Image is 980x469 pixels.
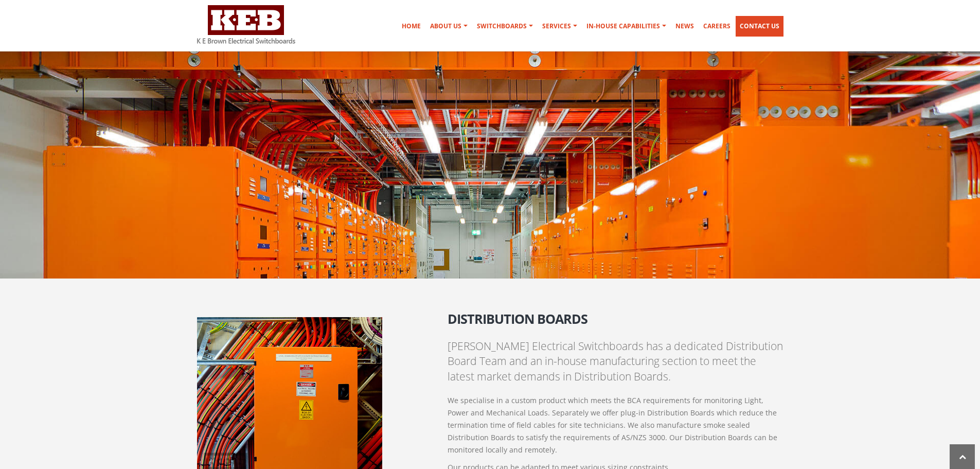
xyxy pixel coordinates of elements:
a: News [671,16,698,37]
p: We specialise in a custom product which meets the BCA requirements for monitoring Light, Power an... [448,394,783,456]
img: K E Brown Electrical Switchboards [197,5,295,44]
h2: Distribution Boards [448,304,783,326]
a: Contact Us [736,16,783,37]
a: In-house Capabilities [582,16,670,37]
p: [PERSON_NAME] Electrical Switchboards has a dedicated Distribution Board Team and an in-house man... [448,339,783,384]
a: Careers [699,16,735,37]
a: Home [398,16,425,37]
a: About Us [426,16,472,37]
a: Switchboards [473,16,537,37]
a: Services [538,16,581,37]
